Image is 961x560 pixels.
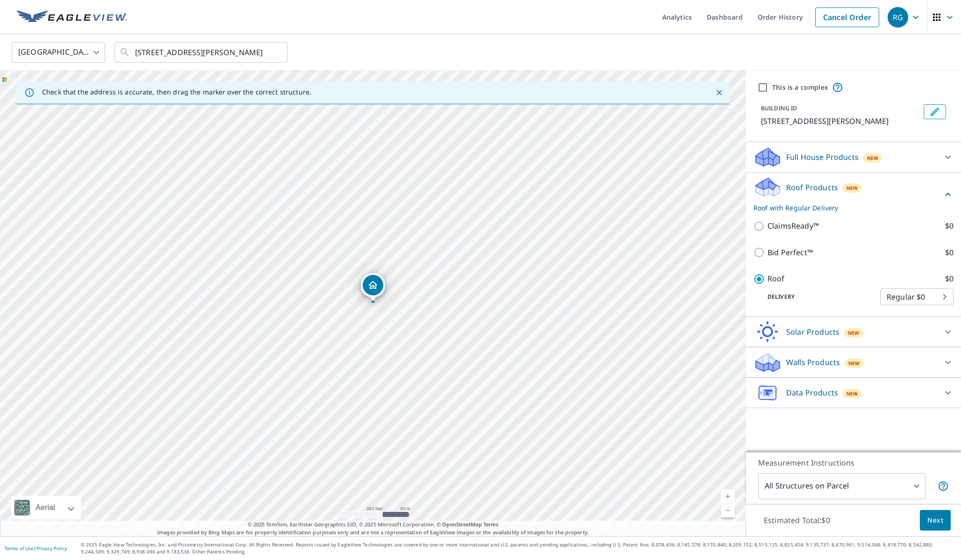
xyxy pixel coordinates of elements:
[33,496,58,519] div: Aerial
[945,247,954,258] p: $0
[924,104,946,119] button: Edit building 1
[36,545,67,552] a: Privacy Policy
[81,541,956,555] p: © 2025 Eagle View Technologies, Inc. and Pictometry International Corp. All Rights Reserved. Repo...
[361,273,385,302] div: Dropped pin, building 1, Residential property, 1 Apple Ln Williamson, NY 14589
[721,489,735,503] a: Current Level 17, Zoom In
[11,496,81,519] div: Aerial
[938,481,949,492] span: Your report will include each building or structure inside the parcel boundary. In some cases, du...
[753,176,954,213] div: Roof ProductsNewRoof with Regular Delivery
[945,220,954,232] p: $0
[753,203,942,213] p: Roof with Regular Delivery
[753,321,954,343] div: Solar ProductsNew
[848,329,860,337] span: New
[767,247,813,258] p: Bid Perfect™
[5,545,34,552] a: Terms of Use
[17,10,127,24] img: EV Logo
[42,88,311,96] p: Check that the address is accurate, then drag the marker over the correct structure.
[756,510,838,531] p: Estimated Total: $0
[786,182,838,193] p: Roof Products
[758,457,949,468] p: Measurement Instructions
[846,390,858,397] span: New
[786,357,840,368] p: Walls Products
[442,521,481,528] a: OpenStreetMap
[135,39,268,65] input: Search by address or latitude-longitude
[5,546,67,551] p: |
[248,521,499,529] span: © 2025 TomTom, Earthstar Geographics SIO, © 2025 Microsoft Corporation, ©
[927,515,943,526] span: Next
[753,146,954,168] div: Full House ProductsNew
[786,387,838,398] p: Data Products
[846,184,858,192] span: New
[713,86,725,99] button: Close
[761,115,920,127] p: [STREET_ADDRESS][PERSON_NAME]
[12,39,105,65] div: [GEOGRAPHIC_DATA]
[848,359,860,367] span: New
[945,273,954,285] p: $0
[815,7,879,27] a: Cancel Order
[867,154,879,162] span: New
[767,220,819,232] p: ClaimsReady™
[767,273,785,285] p: Roof
[753,381,954,404] div: Data ProductsNew
[786,326,839,337] p: Solar Products
[786,151,859,163] p: Full House Products
[880,284,954,310] div: Regular $0
[721,503,735,517] a: Current Level 17, Zoom Out
[753,351,954,373] div: Walls ProductsNew
[483,521,499,528] a: Terms
[753,293,880,301] p: Delivery
[920,510,951,531] button: Next
[758,473,925,499] div: All Structures on Parcel
[772,83,828,92] label: This is a complex
[888,7,908,28] div: RG
[761,104,797,112] p: BUILDING ID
